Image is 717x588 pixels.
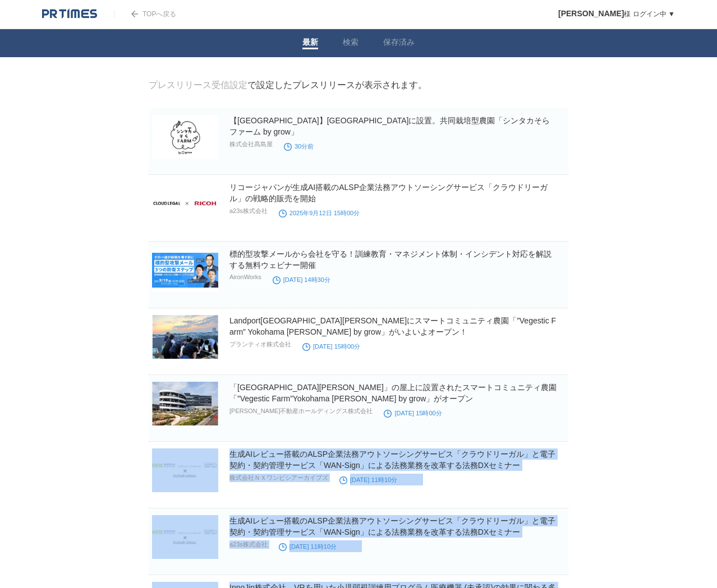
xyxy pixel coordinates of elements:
a: リコージャパンが生成AI搭載のALSP企業法務アウトソーシングサービス「クラウドリーガル」の戦略的販売を開始 [229,183,548,203]
a: 保存済み [383,38,415,49]
img: 標的型攻撃メールから会社を守る！訓練教育・マネジメント体制・インシデント対応を解説する無料ウェビナー開催 [152,248,218,292]
time: [DATE] 11時10分 [339,476,397,483]
img: Landport横浜杉田にスマートコミュニティ農園「”Vegestic Farm” Yokohama Sugita by grow」がいよいよオープン！ [152,315,218,359]
p: [PERSON_NAME]不動産ホールディングス株式会社 [229,407,373,415]
span: [PERSON_NAME] [558,9,624,18]
time: [DATE] 15時00分 [302,343,360,350]
img: 「Landport横浜杉田」の屋上に設置されたスマートコミュニティ農園「”Vegestic Farm”Yokohama Sugita by grow」がオープン [152,382,218,425]
time: 30分前 [284,143,314,150]
img: リコージャパンが生成AI搭載のALSP企業法務アウトソーシングサービス「クラウドリーガル」の戦略的販売を開始 [152,182,218,225]
img: arrow.png [131,11,138,17]
img: 【新宿高島屋】新宿タカシマヤタイムズスクエア屋上に設置。共同栽培型農園「シンタカそらファーム by grow」 [152,115,218,159]
a: TOPへ戻る [114,10,176,18]
p: AironWorks [229,274,261,280]
time: [DATE] 11時10分 [279,543,337,550]
a: プレスリリース受信設定 [149,80,247,90]
a: 最新 [302,38,318,49]
a: 生成AIレビュー搭載のALSP企業法務アウトソーシングサービス「クラウドリーガル」と電子契約・契約管理サービス「WAN-Sign」による法務業務を改革する法務DXセミナー [229,516,555,536]
p: 株式会社ＮＸワンビシアーカイブズ [229,474,328,482]
p: 株式会社髙島屋 [229,140,273,149]
time: [DATE] 14時30分 [273,276,330,283]
a: 生成AIレビュー搭載のALSP企業法務アウトソーシングサービス「クラウドリーガル」と電子契約・契約管理サービス「WAN-Sign」による法務業務を改革する法務DXセミナー [229,450,555,470]
p: プランティオ株式会社 [229,340,291,349]
img: logo.png [42,8,97,20]
img: 生成AIレビュー搭載のALSP企業法務アウトソーシングサービス「クラウドリーガル」と電子契約・契約管理サービス「WAN-Sign」による法務業務を改革する法務DXセミナー [152,515,218,559]
a: 【[GEOGRAPHIC_DATA]】[GEOGRAPHIC_DATA]に設置。共同栽培型農園「シンタカそらファーム by grow」 [229,116,550,136]
a: [PERSON_NAME]様 ログイン中 ▼ [558,10,675,18]
a: 標的型攻撃メールから会社を守る！訓練教育・マネジメント体制・インシデント対応を解説する無料ウェビナー開催 [229,249,551,270]
p: a23s株式会社 [229,207,268,215]
a: 「[GEOGRAPHIC_DATA][PERSON_NAME]」の屋上に設置されたスマートコミュニティ農園「”Vegestic Farm”Yokohama [PERSON_NAME] by gr... [229,383,557,403]
div: で設定したプレスリリースが表示されます。 [149,80,427,91]
img: 生成AIレビュー搭載のALSP企業法務アウトソーシングサービス「クラウドリーガル」と電子契約・契約管理サービス「WAN-Sign」による法務業務を改革する法務DXセミナー [152,448,218,492]
time: [DATE] 15時00分 [384,410,442,416]
p: a23s株式会社 [229,540,268,549]
a: 検索 [343,38,358,49]
a: Landport[GEOGRAPHIC_DATA][PERSON_NAME]にスマートコミュニティ農園「”Vegestic Farm” Yokohama [PERSON_NAME] by gro... [229,316,556,336]
time: 2025年9月12日 15時00分 [279,210,360,216]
